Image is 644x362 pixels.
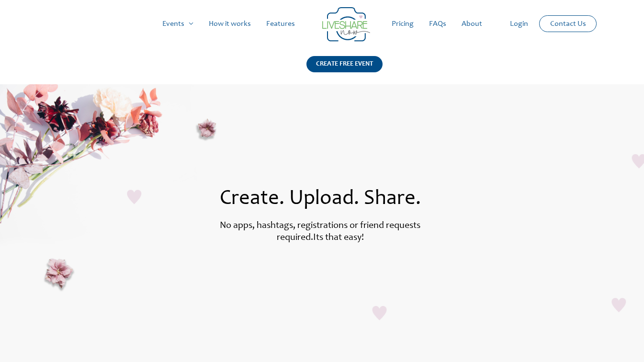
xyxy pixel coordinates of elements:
[542,16,594,32] a: Contact Us
[306,56,383,84] a: CREATE FREE EVENT
[155,9,201,39] a: Events
[454,9,490,39] a: About
[322,7,370,42] img: LiveShare logo - Capture & Share Event Memories
[502,9,536,39] a: Login
[259,9,303,39] a: Features
[220,221,420,243] label: No apps, hashtags, registrations or friend requests required.
[201,9,259,39] a: How it works
[384,9,421,39] a: Pricing
[306,56,383,72] div: CREATE FREE EVENT
[313,233,364,243] label: Its that easy!
[421,9,454,39] a: FAQs
[220,189,421,210] span: Create. Upload. Share.
[17,9,627,39] nav: Site Navigation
